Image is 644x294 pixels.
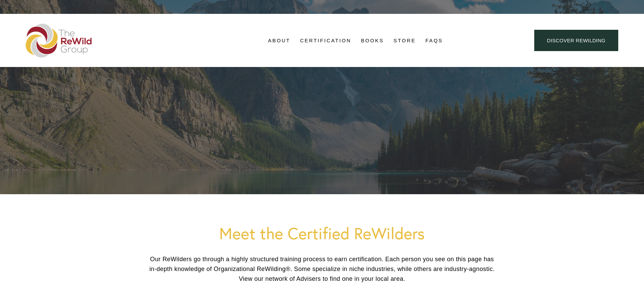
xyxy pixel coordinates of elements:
[149,224,495,242] h1: Meet the Certified ReWilders
[361,36,384,46] a: Books
[534,30,618,51] a: Discover ReWilding
[268,36,290,46] a: About
[300,36,351,46] a: Certification
[26,24,92,58] img: The ReWild Group
[149,254,495,284] p: Our ReWilders go through a highly structured training process to earn certification. Each person ...
[394,36,416,46] a: Store
[425,36,443,46] a: FAQs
